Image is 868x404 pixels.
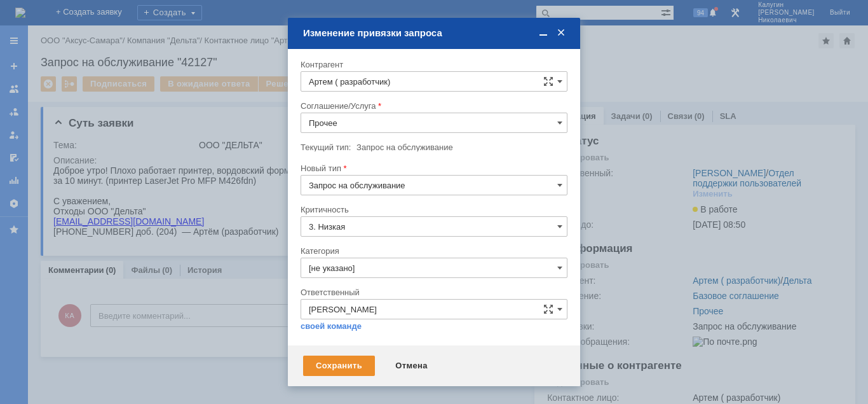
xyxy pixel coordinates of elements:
div: Новый тип [301,164,565,172]
span: Запрос на обслуживание [356,143,453,152]
div: Контрагент [301,60,565,69]
span: Сложная форма [543,304,553,314]
div: Изменение привязки запроса [303,27,567,39]
a: своей команде [301,321,362,331]
span: Закрыть [555,27,567,39]
div: Ответственный [301,288,565,296]
span: Сложная форма [543,76,553,87]
div: Соглашение/Услуга [301,102,565,110]
span: Свернуть (Ctrl + M) [537,27,550,39]
div: Критичность [301,205,565,214]
div: Категория [301,247,565,255]
label: Текущий тип: [301,143,351,152]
